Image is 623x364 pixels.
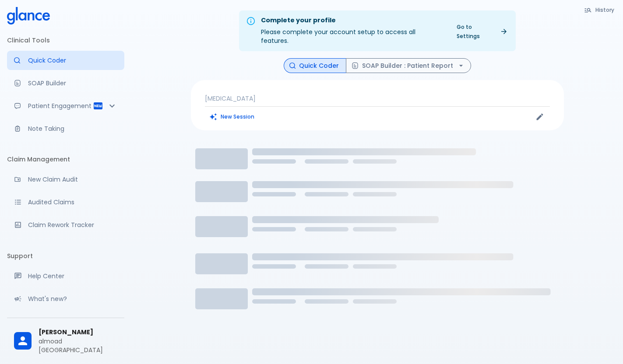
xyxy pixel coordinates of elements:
p: Audited Claims [28,198,117,206]
li: Claim Management [7,149,124,170]
a: Audit a new claim [7,170,124,189]
a: Monitor progress of claim corrections [7,215,124,234]
a: View audited claims [7,192,124,212]
p: What's new? [28,294,117,303]
li: Support [7,245,124,266]
button: Clears all inputs and results. [205,110,260,123]
p: almoad [GEOGRAPHIC_DATA] [39,337,117,354]
li: Clinical Tools [7,30,124,51]
span: [PERSON_NAME] [39,328,117,337]
a: Go to Settings [451,21,512,42]
div: [PERSON_NAME]almoad [GEOGRAPHIC_DATA] [7,322,124,360]
p: Claim Rework Tracker [28,220,117,229]
p: SOAP Builder [28,79,117,87]
div: Complete your profile [261,16,444,25]
div: Please complete your account setup to access all features. [261,13,444,49]
button: Quick Coder [284,58,346,73]
a: Get help from our support team [7,266,124,286]
p: [MEDICAL_DATA] [205,94,550,103]
p: Help Center [28,272,117,280]
p: New Claim Audit [28,175,117,184]
a: Docugen: Compose a clinical documentation in seconds [7,73,124,93]
p: Note Taking [28,124,117,133]
p: Quick Coder [28,56,117,65]
div: Recent updates and feature releases [7,289,124,308]
p: Patient Engagement [28,101,93,110]
button: Edit [533,110,546,123]
a: Advanced note-taking [7,119,124,138]
button: History [580,3,619,16]
button: SOAP Builder : Patient Report [346,58,471,73]
a: Moramiz: Find ICD10AM codes instantly [7,51,124,70]
div: Patient Reports & Referrals [7,96,124,115]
